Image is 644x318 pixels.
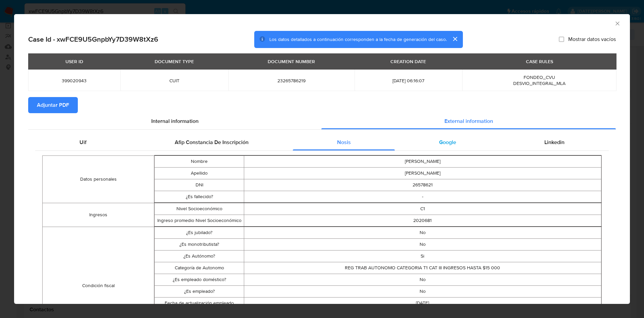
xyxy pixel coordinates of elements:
td: C1 [244,203,601,215]
span: 399020943 [36,78,112,84]
td: ¿Es empleado doméstico? [155,274,244,285]
td: Si [244,250,601,262]
td: REG TRAB AUTONOMO CATEGORIA T1 CAT III INGRESOS HASTA $15 000 [244,262,601,274]
button: cerrar [447,31,463,47]
td: No [244,238,601,250]
td: No [244,227,601,238]
span: Adjuntar PDF [37,98,69,112]
td: [PERSON_NAME] [244,167,601,179]
div: DOCUMENT NUMBER [264,56,319,67]
td: No [244,274,601,285]
button: Cerrar ventana [614,20,620,26]
td: Nivel Socioeconómico [155,203,244,215]
td: ¿Es fallecido? [155,191,244,202]
span: Mostrar datos vacíos [568,36,616,43]
td: Apellido [155,167,244,179]
td: 2020681 [244,215,601,226]
h2: Case Id - xwFCE9U5GnpbYy7D39W8tXz6 [28,35,158,44]
td: Ingresos [43,203,154,227]
div: CASE RULES [522,56,557,67]
span: 23265786219 [236,78,346,84]
span: Internal information [151,117,199,125]
span: Google [439,138,456,146]
div: Detailed info [28,113,616,129]
td: Datos personales [43,155,154,203]
td: [PERSON_NAME] [244,155,601,167]
td: No [244,285,601,297]
td: Nombre [155,155,244,167]
span: CUIT [128,78,220,84]
span: DESVIO_INTEGRAL_MLA [513,80,566,87]
div: DOCUMENT TYPE [151,56,198,67]
div: closure-recommendation-modal [14,14,630,304]
span: Linkedin [544,138,565,146]
span: Nosis [337,138,351,146]
td: [DATE] [244,297,601,309]
span: Los datos detallados a continuación corresponden a la fecha de generación del caso. [269,36,447,43]
td: ¿Es jubilado? [155,227,244,238]
span: [DATE] 06:16:07 [363,78,454,84]
span: External information [444,117,493,125]
td: Fecha de actualización empleado [155,297,244,309]
td: Categoría de Autonomo [155,262,244,274]
td: DNI [155,179,244,191]
td: ¿Es monotributista? [155,238,244,250]
button: Adjuntar PDF [28,97,78,113]
span: FONDEO_CVU [524,74,555,81]
td: Ingreso promedio Nivel Socioeconómico [155,215,244,226]
div: Detailed external info [35,134,609,150]
td: ¿Es Autónomo? [155,250,244,262]
div: CREATION DATE [386,56,430,67]
input: Mostrar datos vacíos [559,37,564,42]
td: - [244,191,601,202]
td: ¿Es empleado? [155,285,244,297]
span: Afip Constancia De Inscripción [175,138,249,146]
div: USER ID [61,56,87,67]
span: Uif [79,138,87,146]
td: 26578621 [244,179,601,191]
